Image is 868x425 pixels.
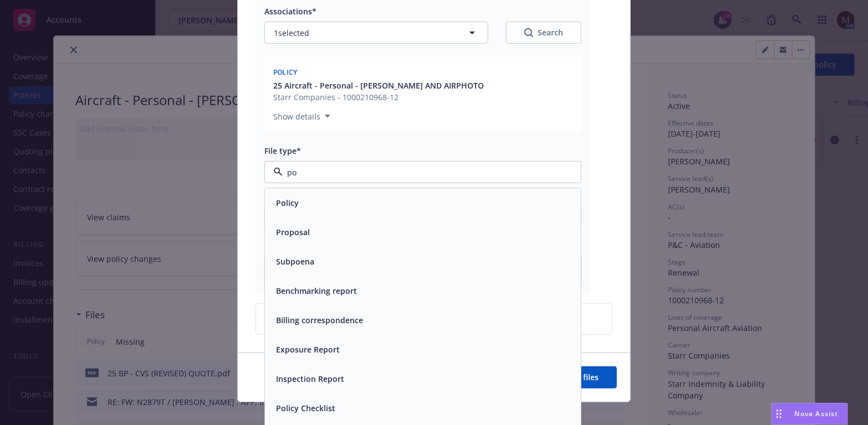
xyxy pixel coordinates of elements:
[276,374,344,385] button: Inspection Report
[772,403,786,424] div: Drag to move
[548,366,617,388] button: Add files
[795,409,839,418] span: Nova Assist
[566,372,599,382] span: Add files
[276,344,340,356] button: Exposure Report
[276,403,335,414] button: Policy Checklist
[772,403,848,425] button: Nova Assist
